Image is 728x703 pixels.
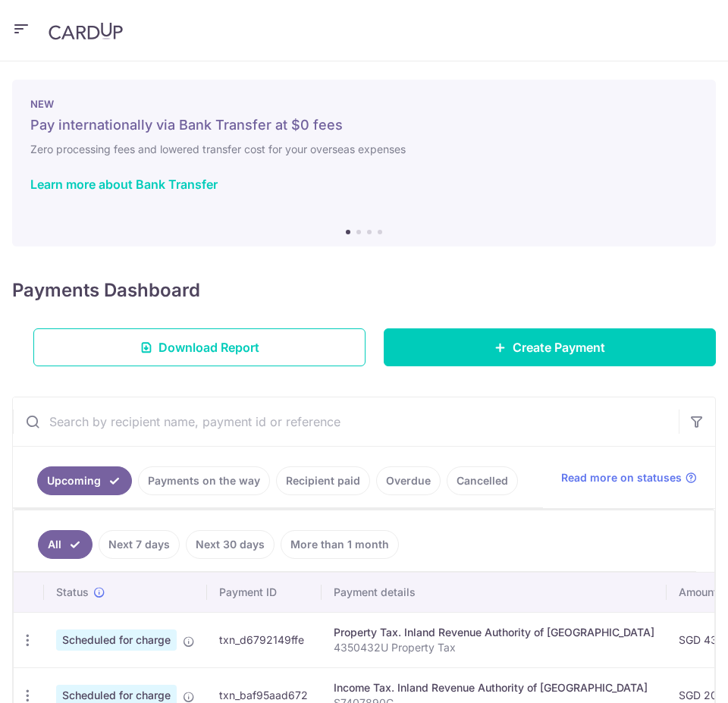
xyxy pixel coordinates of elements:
[30,177,218,192] a: Learn more about Bank Transfer
[207,612,322,667] td: txn_d6792149ffe
[158,338,259,356] span: Download Report
[384,328,716,366] a: Create Payment
[13,397,679,446] input: Search by recipient name, payment id or reference
[679,585,717,600] span: Amount
[49,22,123,40] img: CardUp
[334,640,654,655] p: 4350432U Property Tax
[322,573,667,612] th: Payment details
[561,470,697,485] a: Read more on statuses
[56,585,89,600] span: Status
[30,140,698,158] h6: Zero processing fees and lowered transfer cost for your overseas expenses
[33,328,366,366] a: Download Report
[56,629,177,651] span: Scheduled for charge
[447,466,518,495] a: Cancelled
[334,680,654,695] div: Income Tax. Inland Revenue Authority of [GEOGRAPHIC_DATA]
[30,98,698,110] p: NEW
[561,470,682,485] span: Read more on statuses
[138,466,270,495] a: Payments on the way
[186,530,275,559] a: Next 30 days
[276,466,370,495] a: Recipient paid
[334,625,654,640] div: Property Tax. Inland Revenue Authority of [GEOGRAPHIC_DATA]
[99,530,180,559] a: Next 7 days
[30,116,698,134] h5: Pay internationally via Bank Transfer at $0 fees
[38,530,93,559] a: All
[207,573,322,612] th: Payment ID
[37,466,132,495] a: Upcoming
[376,466,441,495] a: Overdue
[12,277,200,304] h4: Payments Dashboard
[513,338,605,356] span: Create Payment
[281,530,399,559] a: More than 1 month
